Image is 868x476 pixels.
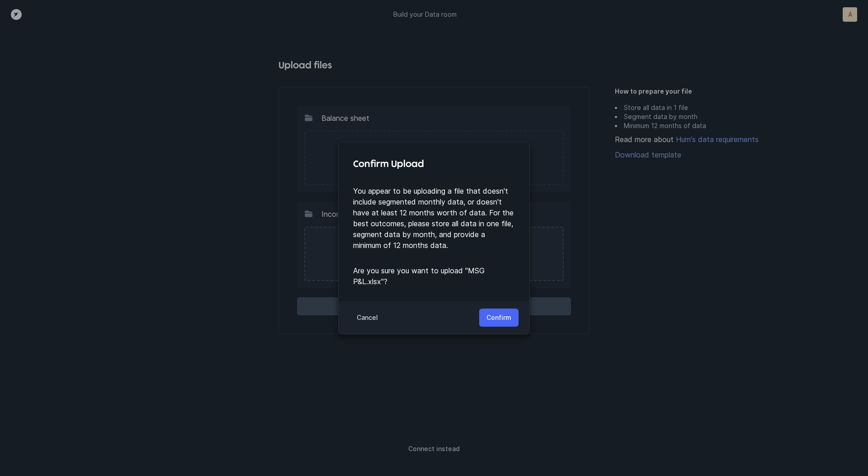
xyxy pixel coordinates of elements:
p: Confirm [486,312,511,323]
h4: Confirm Upload [353,157,515,171]
p: You appear to be uploading a file that doesn't include segmented monthly data, or doesn't have at... [353,186,515,251]
p: Cancel [357,312,378,323]
p: Are you sure you want to upload " MSG P&L.xlsx "? [353,265,515,287]
button: Confirm [479,309,519,327]
button: Cancel [349,309,385,327]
